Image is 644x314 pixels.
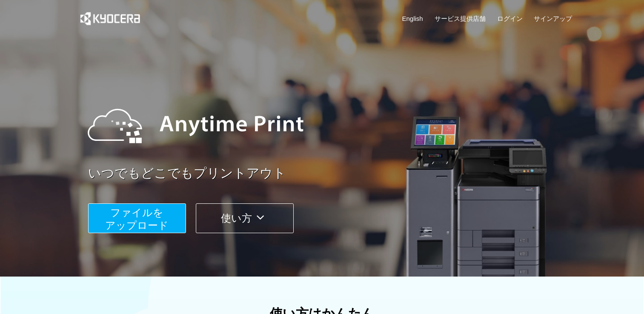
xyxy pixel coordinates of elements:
[88,164,578,183] a: いつでもどこでもプリントアウト
[402,14,423,23] a: English
[88,203,186,233] button: ファイルを​​アップロード
[105,207,169,231] span: ファイルを ​​アップロード
[497,14,523,23] a: ログイン
[196,203,294,233] button: 使い方
[435,14,486,23] a: サービス提供店舗
[534,14,572,23] a: サインアップ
